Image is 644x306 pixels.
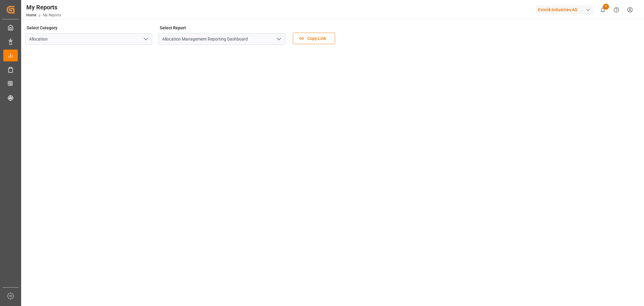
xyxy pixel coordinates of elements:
div: Evonik Industries AG [536,5,594,14]
button: open menu [141,34,150,44]
span: 9 [603,4,609,10]
button: Copy Link [293,33,335,44]
button: open menu [274,34,283,44]
button: Help Center [610,3,623,17]
a: Home [26,13,36,17]
input: Type to search/select [25,33,152,45]
label: Select Report [159,24,187,32]
div: My Reports [26,3,61,12]
span: Copy Link [304,35,329,42]
button: Evonik Industries AG [536,4,596,15]
input: Type to search/select [159,33,285,45]
button: show 9 new notifications [596,3,610,17]
label: Select Category [25,24,58,32]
